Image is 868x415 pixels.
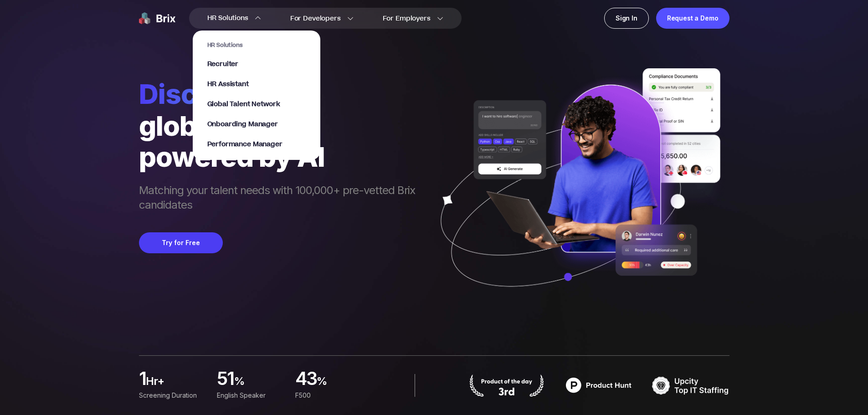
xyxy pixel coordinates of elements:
span: hr+ [146,374,206,392]
div: globally [139,110,424,141]
div: powered by AI [139,141,424,172]
img: TOP IT STAFFING [652,374,729,397]
span: For Employers [383,14,431,23]
span: Discover [139,77,424,110]
img: product hunt badge [560,374,637,397]
div: Screening duration [139,390,206,400]
button: Try for Free [139,232,223,253]
a: Sign In [604,8,649,29]
div: English Speaker [217,390,284,400]
span: Recruiter [207,59,239,69]
span: 51 [217,370,234,389]
span: Performance Manager [207,139,282,149]
span: % [317,374,362,392]
a: Request a Demo [656,8,729,29]
span: Onboarding Manager [207,119,278,129]
span: Matching your talent needs with 100,000+ pre-vetted Brix candidates [139,183,424,214]
div: F500 [295,390,362,400]
img: ai generate [424,68,729,313]
span: 1 [139,370,146,389]
span: % [234,374,284,392]
a: Recruiter [207,60,306,69]
span: For Developers [290,14,341,23]
span: HR Solutions [207,41,306,49]
a: Performance Manager [207,140,306,149]
a: Global Talent Network [207,100,306,109]
img: product hunt badge [468,374,545,397]
span: Global Talent Network [207,99,280,109]
a: Onboarding Manager [207,120,306,129]
span: HR Solutions [207,11,248,26]
span: 43 [295,370,317,389]
a: HR Assistant [207,80,306,89]
span: HR Assistant [207,79,249,89]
